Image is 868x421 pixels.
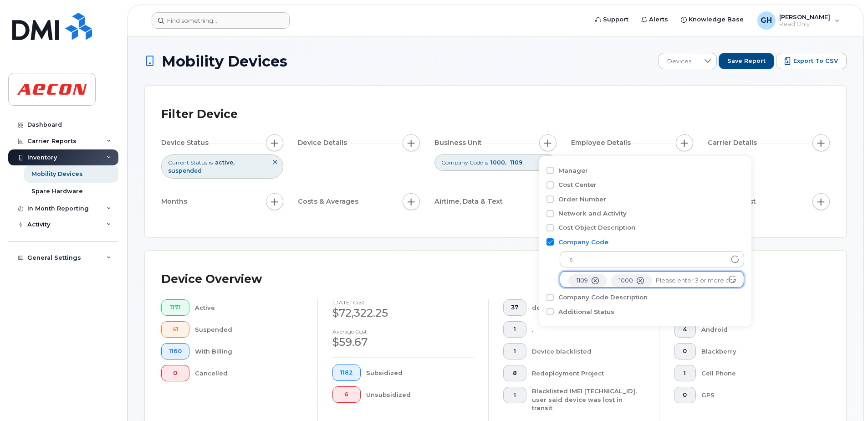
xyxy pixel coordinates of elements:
div: $72,322.25 [332,305,474,321]
span: is [560,252,726,268]
label: Order Number [558,195,606,204]
span: Business Unit [434,138,485,148]
div: Filter Device [161,103,238,126]
span: 1 [682,370,688,377]
span: 1000 [619,277,633,285]
span: 37 [511,304,519,311]
button: Save Report [719,53,774,69]
span: 1109 [577,277,588,285]
span: 8 [511,370,519,377]
span: 1 [511,348,519,355]
label: Company Code [558,238,608,246]
div: Subsidized [366,365,474,381]
span: 41 [169,326,182,333]
button: 4 [674,321,696,338]
button: 6 [332,386,361,403]
span: 1 [511,391,519,399]
button: 1171 [161,299,189,316]
span: Export to CSV [793,57,838,65]
span: is [209,159,213,166]
input: Please enter 3 or more characters [656,277,735,285]
span: 1171 [169,304,182,311]
div: Active [195,299,303,316]
span: 4 [682,326,688,333]
label: Network and Activity [558,209,627,218]
span: 1160 [169,348,182,355]
button: 0 [674,387,696,403]
div: Device Overview [161,267,262,291]
button: 37 [503,299,526,316]
div: Aircard [701,299,816,316]
label: Cost Object Description [558,223,635,232]
label: Additional Status [558,308,614,316]
button: 1 [503,321,526,338]
div: $59.67 [332,334,474,350]
button: 0 [674,343,696,359]
button: Export to CSV [776,53,847,69]
span: Device Details [298,138,350,148]
li: 1109 [568,274,607,288]
div: Blackberry [701,343,816,359]
span: Devices [659,53,700,70]
label: Cost Center [558,180,597,189]
div: Blacklisted IMEI [TECHNICAL_ID], user said device was lost in transit [532,387,645,412]
div: Android [701,321,816,338]
span: Months [161,197,190,206]
div: With Billing [195,343,303,359]
span: Current Status [168,159,207,166]
span: 0 [682,391,688,399]
div: Cancelled [195,365,303,381]
h4: [DATE] cost [332,299,474,305]
h4: Average cost [332,329,474,334]
span: 6 [340,391,353,398]
div: Cell Phone [701,365,816,381]
button: 41 [161,321,189,338]
button: 1 [503,387,526,403]
div: Device blacklisted [532,343,645,359]
span: 0 [682,348,688,355]
span: is [485,159,488,166]
span: 1109 [510,159,522,166]
button: 1182 [332,365,361,381]
button: 1 [503,343,526,359]
span: Device Status [161,138,211,148]
span: Costs & Averages [298,197,361,206]
label: Company Code Description [558,293,648,302]
button: 1160 [161,343,189,359]
span: Company Code [441,159,483,166]
span: Save Report [727,57,766,65]
span: Carrier Details [708,138,760,148]
button: 1 [674,365,696,381]
span: 0 [169,370,182,377]
button: 8 [503,365,526,381]
button: 0 [161,365,189,381]
span: 1182 [340,369,353,376]
span: suspended [168,167,202,174]
span: 1 [511,326,519,333]
span: active [215,159,235,166]
span: Employee Details [571,138,633,148]
div: Redeployment Project [532,365,645,381]
div: Unsubsidized [366,386,474,403]
span: 1000 [490,159,508,166]
span: Airtime, Data & Text [434,197,505,206]
div: GPS [701,387,816,403]
li: 1000 [611,274,652,288]
span: Mobility Devices [162,53,287,69]
div: Suspended [195,321,303,338]
div: . [532,321,645,338]
div: do not suspend [532,299,645,316]
label: Manager [558,166,588,175]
